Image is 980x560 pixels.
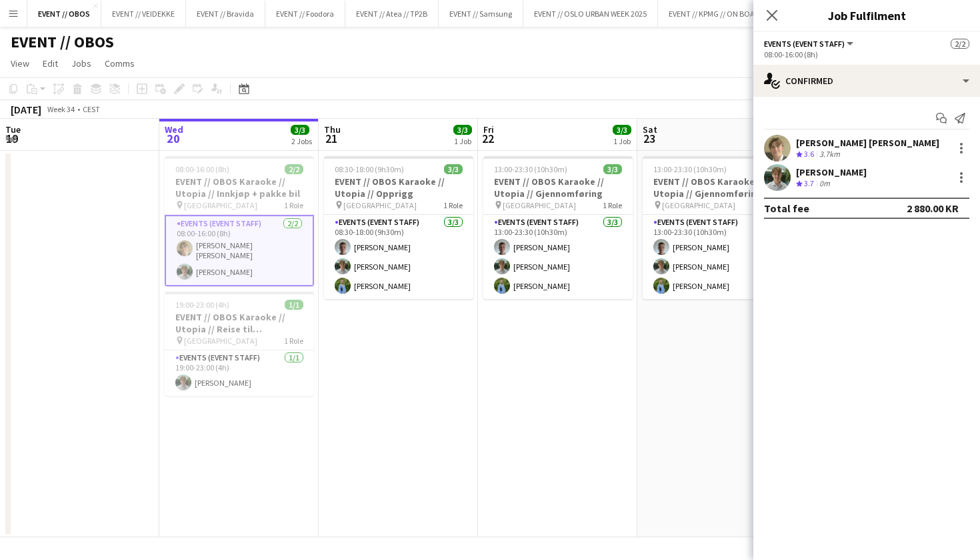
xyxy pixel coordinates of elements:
span: 13:00-23:30 (10h30m) [653,164,727,174]
span: [GEOGRAPHIC_DATA] [343,200,417,210]
span: Jobs [71,57,91,69]
button: EVENT // OBOS [27,1,101,27]
span: 21 [322,131,341,146]
span: 3/3 [444,164,463,174]
button: EVENT // Foodora [265,1,345,27]
button: Events (Event Staff) [764,39,855,49]
h3: Job Fulfilment [753,7,980,24]
span: 3/3 [291,125,309,135]
app-job-card: 08:30-18:00 (9h30m)3/3EVENT // OBOS Karaoke // Utopia // Opprigg [GEOGRAPHIC_DATA]1 RoleEvents (E... [324,156,473,299]
span: 22 [481,131,494,146]
app-card-role: Events (Event Staff)3/313:00-23:30 (10h30m)[PERSON_NAME][PERSON_NAME][PERSON_NAME] [483,215,633,299]
span: 08:00-16:00 (8h) [175,164,229,174]
span: Tue [5,123,21,135]
div: 2 Jobs [291,136,312,146]
span: 3.6 [804,149,814,159]
a: Edit [37,55,63,72]
button: EVENT // OSLO URBAN WEEK 2025 [523,1,658,27]
span: 1 Role [603,200,622,210]
app-card-role: Events (Event Staff)1/119:00-23:00 (4h)[PERSON_NAME] [165,350,314,396]
button: EVENT // KPMG // ON BOARDING [658,1,788,27]
app-job-card: 08:00-16:00 (8h)2/2EVENT // OBOS Karaoke // Utopia // Innkjøp + pakke bil [GEOGRAPHIC_DATA]1 Role... [165,156,314,286]
span: Sat [643,123,657,135]
app-card-role: Events (Event Staff)3/308:30-18:00 (9h30m)[PERSON_NAME][PERSON_NAME][PERSON_NAME] [324,215,473,299]
span: [GEOGRAPHIC_DATA] [503,200,576,210]
span: [GEOGRAPHIC_DATA] [184,336,257,346]
div: [DATE] [11,103,41,116]
h3: EVENT // OBOS Karaoke // Utopia // Opprigg [324,176,473,200]
span: 1/1 [285,300,303,310]
div: Confirmed [753,65,980,97]
app-card-role: Events (Event Staff)3/313:00-23:30 (10h30m)[PERSON_NAME][PERSON_NAME][PERSON_NAME] [643,215,792,299]
button: EVENT // Samsung [439,1,523,27]
span: 2/2 [951,39,969,49]
span: 1 Role [284,336,303,346]
app-job-card: 19:00-23:00 (4h)1/1EVENT // OBOS Karaoke // Utopia // Reise til [GEOGRAPHIC_DATA] [GEOGRAPHIC_DAT... [165,292,314,396]
div: 1 Job [454,136,471,146]
h1: EVENT // OBOS [11,32,114,52]
a: Jobs [66,55,97,72]
span: Thu [324,123,341,135]
span: 3/3 [613,125,631,135]
a: View [5,55,35,72]
span: 3.7 [804,178,814,188]
h3: EVENT // OBOS Karaoke // Utopia // Gjennomføring [643,176,792,200]
div: 2 880.00 KR [907,202,959,215]
div: 0m [817,178,833,190]
h3: EVENT // OBOS Karaoke // Utopia // Innkjøp + pakke bil [165,176,314,200]
button: EVENT // VEIDEKKE [101,1,186,27]
app-job-card: 13:00-23:30 (10h30m)3/3EVENT // OBOS Karaoke // Utopia // Gjennomføring [GEOGRAPHIC_DATA]1 RoleEv... [643,156,792,299]
span: 3/3 [603,164,622,174]
span: 13:00-23:30 (10h30m) [494,164,567,174]
span: 23 [641,131,657,146]
div: Total fee [764,202,809,215]
div: 1 Job [613,136,631,146]
span: 1 Role [443,200,463,210]
span: 1 Role [284,200,303,210]
div: 08:00-16:00 (8h) [764,49,969,59]
span: 2/2 [285,164,303,174]
div: [PERSON_NAME] [796,166,867,178]
span: 19 [3,131,21,146]
h3: EVENT // OBOS Karaoke // Utopia // Gjennomføring [483,176,633,200]
span: Fri [483,123,494,135]
span: [GEOGRAPHIC_DATA] [662,200,735,210]
span: 08:30-18:00 (9h30m) [335,164,404,174]
span: Wed [165,123,183,135]
span: 3/3 [453,125,472,135]
span: View [11,57,29,69]
span: 19:00-23:00 (4h) [175,300,229,310]
span: 20 [163,131,183,146]
span: Events (Event Staff) [764,39,845,49]
a: Comms [99,55,140,72]
app-card-role: Events (Event Staff)2/208:00-16:00 (8h)[PERSON_NAME] [PERSON_NAME][PERSON_NAME] [165,215,314,286]
span: Comms [105,57,135,69]
span: Week 34 [44,104,77,114]
span: [GEOGRAPHIC_DATA] [184,200,257,210]
div: [PERSON_NAME] [PERSON_NAME] [796,137,939,149]
div: CEST [83,104,100,114]
button: EVENT // Atea // TP2B [345,1,439,27]
div: 3.7km [817,149,843,160]
span: Edit [43,57,58,69]
app-job-card: 13:00-23:30 (10h30m)3/3EVENT // OBOS Karaoke // Utopia // Gjennomføring [GEOGRAPHIC_DATA]1 RoleEv... [483,156,633,299]
h3: EVENT // OBOS Karaoke // Utopia // Reise til [GEOGRAPHIC_DATA] [165,311,314,335]
button: EVENT // Bravida [186,1,265,27]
